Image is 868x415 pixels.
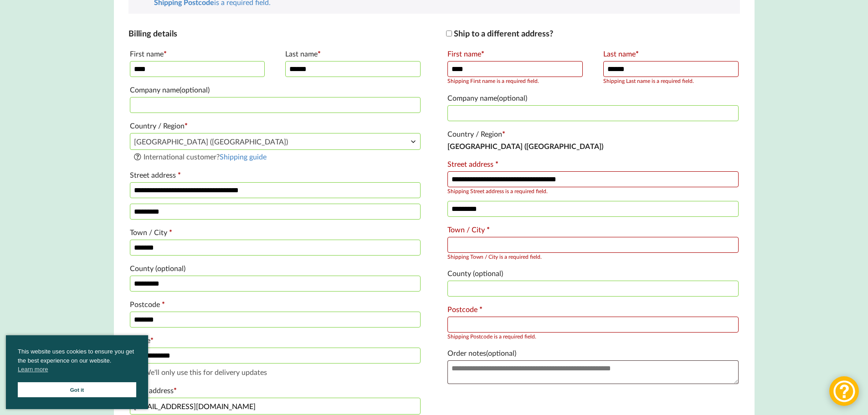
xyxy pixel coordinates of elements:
span: (optional) [473,269,503,277]
div: We'll only use this for delivery updates [134,367,417,378]
span: (optional) [180,85,210,94]
label: County [130,261,421,276]
p: Shipping Town / City is a required field. [447,253,738,261]
label: First name [447,46,583,61]
span: Country / Region [130,133,421,150]
label: Email address [130,383,421,398]
span: This website uses cookies to ensure you get the best experience on our website. [18,347,136,376]
span: United Kingdom (UK) [130,133,420,149]
span: (optional) [486,348,516,357]
label: Last name [285,46,421,61]
span: (optional) [155,264,185,272]
label: Street address [130,168,421,182]
div: cookieconsent [6,335,148,409]
label: Last name [603,46,739,61]
p: Shipping Last name is a required field. [603,77,739,85]
span: Ship to a different address? [454,28,553,38]
strong: [GEOGRAPHIC_DATA] ([GEOGRAPHIC_DATA]) [447,142,603,150]
h3: Billing details [128,28,422,39]
input: Ship to a different address? [446,31,452,36]
label: Town / City [130,225,421,240]
a: Got it cookie [18,382,136,397]
label: First name [130,46,265,61]
div: International customer? [134,152,417,162]
label: Town / City [447,222,738,237]
label: Company name [447,91,738,105]
label: Postcode [130,297,421,312]
label: Country / Region [130,118,421,133]
label: Postcode [447,302,738,317]
label: Company name [130,82,421,97]
a: cookies - Learn more [18,365,48,374]
a: Shipping guide [220,152,267,161]
p: Shipping Street address is a required field. [447,187,738,195]
label: Order notes [447,346,738,360]
label: Phone [130,333,421,348]
p: Shipping Postcode is a required field. [447,333,738,340]
label: Country / Region [447,127,738,141]
label: County [447,266,738,281]
span: (optional) [497,93,527,102]
label: Street address [447,157,738,171]
p: Shipping First name is a required field. [447,77,583,85]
